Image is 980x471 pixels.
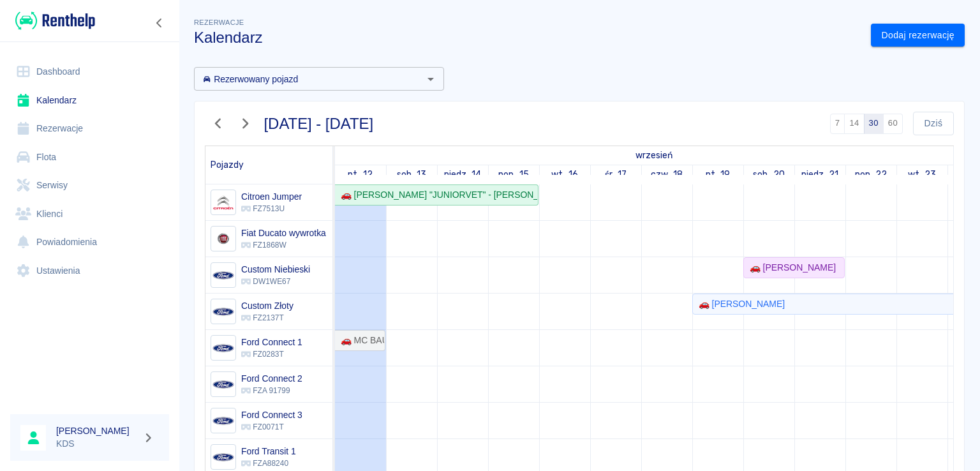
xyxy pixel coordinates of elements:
img: Image [212,338,234,359]
a: 22 września 2025 [852,165,891,184]
img: Image [212,192,234,213]
img: Image [212,301,234,322]
a: 13 września 2025 [394,165,430,184]
a: 17 września 2025 [602,165,630,184]
img: Renthelp logo [15,10,95,31]
button: Dziś [913,112,954,135]
a: 12 września 2025 [632,146,676,165]
p: KDS [56,437,138,451]
button: 7 dni [830,114,845,134]
p: DW1WE67 [241,276,310,287]
h3: [DATE] - [DATE] [264,115,374,133]
div: 🚗 [PERSON_NAME] "JUNIORVET" - [PERSON_NAME] [336,188,537,202]
a: 16 września 2025 [548,165,581,184]
span: Pojazdy [211,160,244,170]
img: Image [212,410,234,431]
a: 18 września 2025 [648,165,686,184]
a: 15 września 2025 [495,165,532,184]
input: Wyszukaj i wybierz pojazdy... [198,71,419,87]
a: 21 września 2025 [798,165,842,184]
h6: [PERSON_NAME] [56,424,138,437]
a: Ustawienia [10,257,169,285]
h6: Citroen Jumper [241,190,302,203]
a: 23 września 2025 [905,165,940,184]
h6: Ford Connect 1 [241,336,302,348]
a: 19 września 2025 [702,165,734,184]
a: Dodaj rezerwację [871,24,965,47]
a: 14 września 2025 [441,165,485,184]
img: Image [212,447,234,468]
button: Zwiń nawigację [150,15,169,31]
img: Image [212,265,234,286]
p: FZA88240 [241,458,296,469]
p: FZA 91799 [241,385,302,396]
h3: Kalendarz [194,29,861,47]
a: Kalendarz [10,86,169,115]
button: 14 dni [844,114,864,134]
button: 60 dni [883,114,903,134]
a: 20 września 2025 [750,165,788,184]
h6: Ford Connect 2 [241,372,302,385]
a: Dashboard [10,57,169,86]
h6: Fiat Ducato wywrotka [241,227,326,239]
a: 12 września 2025 [345,165,376,184]
button: 30 dni [864,114,884,134]
div: 🚗 [PERSON_NAME] [745,261,836,274]
div: 🚗 MC BAU Service [PERSON_NAME] - [PERSON_NAME] [336,334,384,347]
button: Otwórz [422,70,440,88]
p: FZ7513U [241,203,302,214]
img: Image [212,228,234,250]
a: Rezerwacje [10,114,169,143]
span: Rezerwacje [194,19,244,26]
h6: Custom Niebieski [241,263,310,276]
img: Image [212,374,234,395]
a: Serwisy [10,171,169,200]
h6: Ford Connect 3 [241,408,302,421]
h6: Ford Transit 1 [241,445,296,458]
p: FZ2137T [241,312,293,324]
a: Klienci [10,200,169,228]
a: Renthelp logo [10,10,95,31]
p: FZ0283T [241,348,302,360]
p: FZ1868W [241,239,326,251]
h6: Custom Złoty [241,299,293,312]
div: 🚗 [PERSON_NAME] [694,297,785,311]
a: Flota [10,143,169,172]
a: Powiadomienia [10,228,169,257]
p: FZ0071T [241,421,302,433]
